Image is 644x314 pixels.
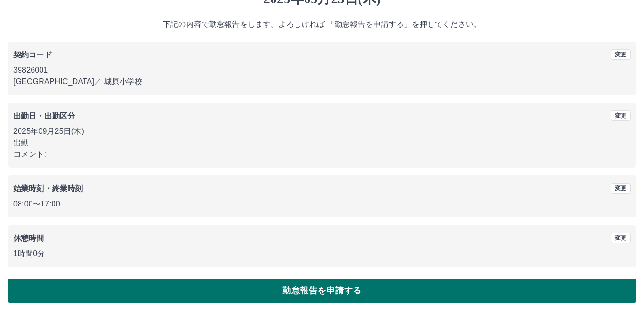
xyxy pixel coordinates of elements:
p: 2025年09月25日(木) [13,126,631,137]
button: 変更 [611,49,631,60]
p: 下記の内容で勤怠報告をします。よろしければ 「勤怠報告を申請する」を押してください。 [8,19,636,30]
p: 1時間0分 [13,248,631,260]
button: 変更 [611,183,631,194]
b: 休憩時間 [13,234,44,242]
b: 始業時刻・終業時刻 [13,184,83,193]
b: 出勤日・出勤区分 [13,112,75,120]
p: 出勤 [13,137,631,149]
p: 39826001 [13,65,631,76]
p: [GEOGRAPHIC_DATA] ／ 城原小学校 [13,76,631,87]
p: 08:00 〜 17:00 [13,198,631,210]
button: 変更 [611,110,631,121]
b: 契約コード [13,51,52,59]
button: 勤怠報告を申請する [8,279,636,303]
button: 変更 [611,233,631,243]
p: コメント: [13,149,631,160]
